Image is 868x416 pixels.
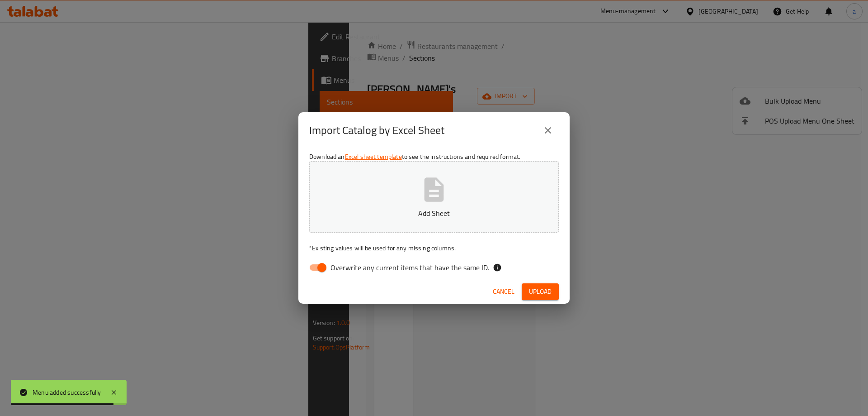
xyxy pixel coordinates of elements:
[309,123,444,138] h2: Import Catalog by Excel Sheet
[298,148,570,280] div: Download an to see the instructions and required format.
[522,283,559,300] button: Upload
[323,208,545,219] p: Add Sheet
[309,161,559,233] button: Add Sheet
[330,262,489,273] span: Overwrite any current items that have the same ID.
[309,244,559,253] p: Existing values will be used for any missing columns.
[345,151,402,163] a: Excel sheet template
[537,120,559,141] button: close
[489,283,518,300] button: Cancel
[493,286,514,297] span: Cancel
[529,286,552,297] span: Upload
[33,387,101,397] div: Menu added successfully
[493,263,502,272] svg: If the overwrite option isn't selected, then the items that match an existing ID will be ignored ...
